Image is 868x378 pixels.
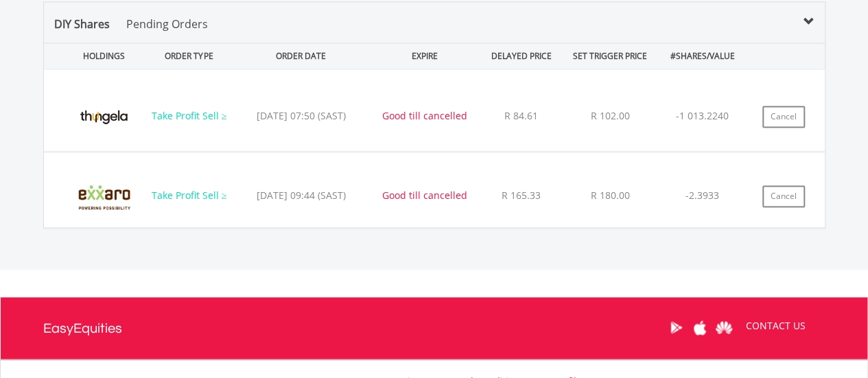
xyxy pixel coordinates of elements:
div: Take Profit Sell ≥ [150,189,228,202]
span: R 180.00 [590,189,629,202]
div: HOLDINGS [54,43,148,69]
a: CONTACT US [736,306,815,344]
span: R 84.61 [504,109,538,122]
p: Pending Orders [126,16,208,32]
div: ORDER TYPE [150,43,228,69]
img: EQU.ZA.EXX.png [60,169,148,224]
div: Good till cancelled [374,189,476,202]
div: Good till cancelled [374,109,476,123]
button: Cancel [762,106,805,128]
img: EQU.ZA.TGA.png [60,86,148,147]
div: ORDER DATE [231,43,371,69]
a: Huawei [712,306,736,349]
button: Cancel [762,185,805,207]
div: DELAYED PRICE [478,43,564,69]
span: DIY Shares [54,16,110,32]
span: R 165.33 [502,189,541,202]
div: #SHARES/VALUE [655,43,749,69]
div: Take Profit Sell ≥ [150,109,228,123]
div: SET TRIGGER PRICE [567,43,653,69]
div: [DATE] 09:44 (SAST) [231,189,371,202]
div: -2.3933 [655,189,749,202]
a: Apple [688,306,712,349]
div: -1 013.2240 [655,109,749,123]
a: EasyEquities [43,297,122,359]
div: EXPIRE [374,43,476,69]
span: R 102.00 [590,109,629,122]
div: [DATE] 07:50 (SAST) [231,109,371,123]
a: Google Play [664,306,688,349]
